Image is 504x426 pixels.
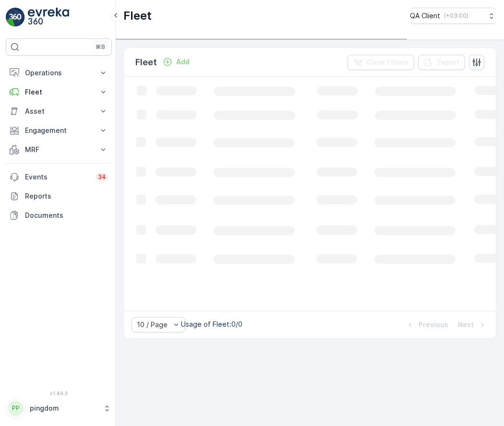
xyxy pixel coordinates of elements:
[419,320,448,330] p: Previous
[6,140,112,159] button: MRF
[418,55,465,70] button: Export
[6,121,112,140] button: Engagement
[6,8,25,27] img: logo
[458,320,474,330] p: Next
[8,401,24,416] div: PP
[410,8,496,24] button: QA Client(+03:00)
[367,58,408,67] p: Clear Filters
[28,8,69,27] img: logo_light-DOdMpM7g.png
[457,319,488,331] button: Next
[181,319,242,329] p: Usage of Fleet : 0/0
[404,319,449,331] button: Previous
[123,8,152,24] p: Fleet
[6,187,112,206] a: Reports
[410,11,440,21] p: QA Client
[348,55,414,70] button: Clear Filters
[176,57,190,67] p: Add
[98,173,106,181] p: 34
[25,211,108,220] p: Documents
[6,102,112,121] button: Asset
[135,56,157,69] p: Fleet
[25,126,93,135] p: Engagement
[6,63,112,83] button: Operations
[6,390,112,396] span: v 1.49.3
[6,167,112,187] a: Events34
[437,58,459,67] p: Export
[159,56,193,68] button: Add
[30,403,98,413] p: pingdom
[25,106,93,116] p: Asset
[25,68,93,78] p: Operations
[25,145,93,154] p: MRF
[6,398,112,418] button: PPpingdom
[6,83,112,102] button: Fleet
[25,87,93,97] p: Fleet
[96,43,105,51] p: ⌘B
[444,12,468,20] p: ( +03:00 )
[25,172,90,182] p: Events
[25,191,108,201] p: Reports
[6,206,112,225] a: Documents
